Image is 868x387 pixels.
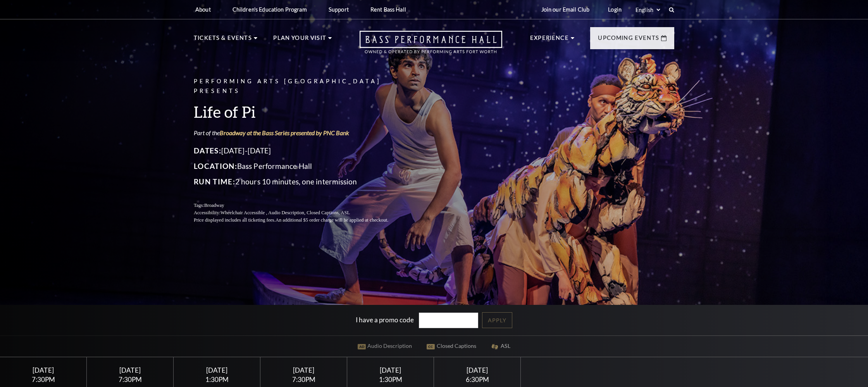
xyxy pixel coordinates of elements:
div: [DATE] [183,366,251,374]
span: Run Time: [194,177,235,186]
p: Tickets & Events [194,33,252,47]
span: Location: [194,162,237,170]
p: About [195,6,211,13]
span: Wheelchair Accessible , Audio Description, Closed Captions, ASL [220,210,350,215]
p: Bass Performance Hall [194,160,407,172]
p: Experience [530,33,569,47]
h3: Life of Pi [194,102,407,122]
p: Children's Education Program [232,6,307,13]
p: Price displayed includes all ticketing fees. [194,217,407,224]
div: 7:30PM [270,376,338,383]
span: Dates: [194,146,221,155]
select: Select: [634,6,661,14]
div: 6:30PM [443,376,511,383]
div: [DATE] [443,366,511,374]
div: 1:30PM [183,376,251,383]
p: Performing Arts [GEOGRAPHIC_DATA] Presents [194,77,407,96]
div: [DATE] [9,366,77,374]
p: Upcoming Events [598,33,659,47]
span: An additional $5 order charge will be applied at checkout. [276,217,388,223]
p: [DATE]-[DATE] [194,144,407,157]
label: I have a promo code [356,315,414,323]
div: [DATE] [270,366,338,374]
div: [DATE] [356,366,425,374]
p: Rent Bass Hall [370,6,406,13]
p: Plan Your Visit [273,33,326,47]
div: 1:30PM [356,376,425,383]
p: Part of the [194,129,407,137]
p: Tags: [194,202,407,209]
span: Broadway [204,203,224,208]
a: Broadway at the Bass Series presented by PNC Bank [220,129,349,136]
div: 7:30PM [96,376,164,383]
p: Accessibility: [194,209,407,217]
p: Support [329,6,349,13]
p: 2 hours 10 minutes, one intermission [194,175,407,188]
div: [DATE] [96,366,164,374]
div: 7:30PM [9,376,77,383]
